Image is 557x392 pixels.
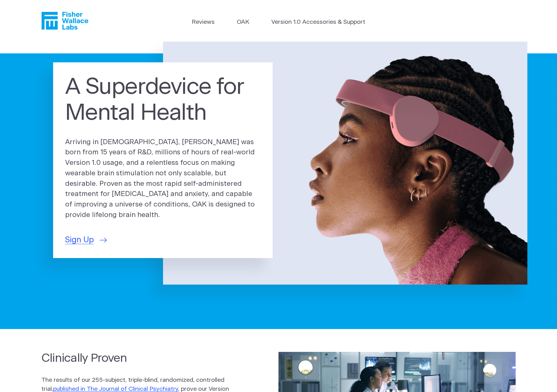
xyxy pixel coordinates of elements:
a: Version 1.0 Accessories & Support [271,18,365,27]
a: Sign Up [65,234,107,246]
h2: Clinically Proven [41,350,231,366]
a: Reviews [192,18,215,27]
a: published in The Journal of Clinical Psychiatry [53,386,178,392]
h1: A Superdevice for Mental Health [65,74,261,126]
a: Fisher Wallace [41,12,88,30]
span: Sign Up [65,234,94,246]
p: Arriving in [DEMOGRAPHIC_DATA], [PERSON_NAME] was born from 15 years of R&D, millions of hours of... [65,137,261,220]
a: OAK [237,18,249,27]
